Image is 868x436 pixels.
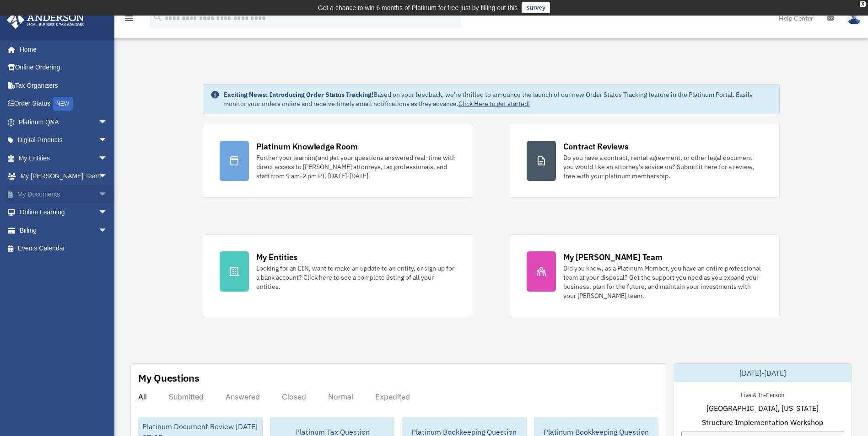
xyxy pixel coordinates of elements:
[6,239,121,258] a: Events Calendar
[563,264,763,300] div: Did you know, as a Platinum Member, you have an entire professional team at your disposal? Get th...
[6,131,121,149] a: Digital Productsarrow_drop_down
[138,392,147,401] div: All
[256,264,456,291] div: Looking for an EIN, want to make an update to an entity, or sign up for a bank account? Click her...
[318,2,518,13] div: Get a chance to win 6 months of Platinum for free just by filling out this
[328,392,353,401] div: Normal
[563,141,629,152] div: Contract Reviews
[124,13,135,24] i: menu
[256,153,456,181] div: Further your learning and get your questions answered real-time with direct access to [PERSON_NAM...
[203,234,473,317] a: My Entities Looking for an EIN, want to make an update to an entity, or sign up for a bank accoun...
[6,185,121,203] a: My Documentsarrow_drop_down
[98,185,117,204] span: arrow_drop_down
[138,371,199,385] div: My Questions
[375,392,410,401] div: Expedited
[6,167,121,186] a: My [PERSON_NAME] Teamarrow_drop_down
[153,12,163,22] i: search
[563,251,663,263] div: My [PERSON_NAME] Team
[6,95,121,113] a: Order StatusNEW
[6,113,121,131] a: Platinum Q&Aarrow_drop_down
[98,167,117,186] span: arrow_drop_down
[4,11,87,29] img: Anderson Advisors Platinum Portal
[847,11,861,25] img: User Pic
[6,149,121,167] a: My Entitiesarrow_drop_down
[226,392,260,401] div: Answered
[98,203,117,222] span: arrow_drop_down
[510,234,780,317] a: My [PERSON_NAME] Team Did you know, as a Platinum Member, you have an entire professional team at...
[706,403,819,414] span: [GEOGRAPHIC_DATA], [US_STATE]
[674,364,852,382] div: [DATE]-[DATE]
[510,124,780,198] a: Contract Reviews Do you have a contract, rental agreement, or other legal document you would like...
[860,1,866,7] div: close
[6,203,121,222] a: Online Learningarrow_drop_down
[733,389,792,399] div: Live & In-Person
[563,153,763,181] div: Do you have a contract, rental agreement, or other legal document you would like an attorney's ad...
[98,221,117,240] span: arrow_drop_down
[256,141,358,152] div: Platinum Knowledge Room
[6,221,121,239] a: Billingarrow_drop_down
[203,124,473,198] a: Platinum Knowledge Room Further your learning and get your questions answered real-time with dire...
[522,2,550,13] a: survey
[124,16,135,24] a: menu
[98,131,117,150] span: arrow_drop_down
[169,392,204,401] div: Submitted
[223,90,772,108] div: Based on your feedback, we're thrilled to announce the launch of our new Order Status Tracking fe...
[6,58,121,77] a: Online Ordering
[702,417,823,428] span: Structure Implementation Workshop
[256,251,297,263] div: My Entities
[223,90,373,99] strong: Exciting News: Introducing Order Status Tracking!
[53,97,73,111] div: NEW
[282,392,306,401] div: Closed
[98,149,117,168] span: arrow_drop_down
[458,100,530,108] a: Click Here to get started!
[98,113,117,132] span: arrow_drop_down
[6,40,117,58] a: Home
[6,76,121,95] a: Tax Organizers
